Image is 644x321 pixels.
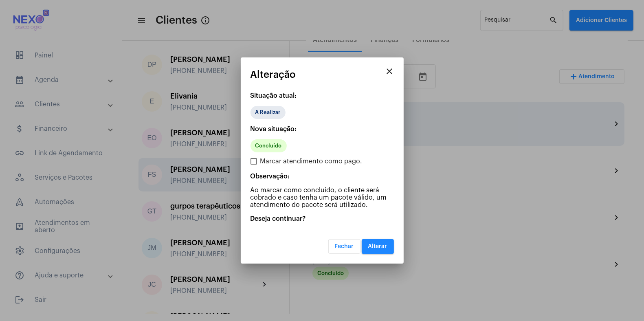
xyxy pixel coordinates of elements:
span: Fechar [335,244,354,249]
p: Observação: [251,173,394,180]
span: Marcar atendimento como pago. [260,156,363,166]
mat-chip: Concluído [251,139,287,152]
span: Alterar [368,244,387,249]
button: Fechar [328,239,360,254]
button: Alterar [362,239,394,254]
span: Alteração [251,69,296,80]
mat-icon: close [385,66,395,76]
mat-chip: A Realizar [251,106,286,119]
p: Situação atual: [251,92,394,99]
p: Nova situação: [251,125,394,133]
p: Ao marcar como concluído, o cliente será cobrado e caso tenha um pacote válido, um atendimento do... [251,187,394,209]
p: Deseja continuar? [251,215,394,222]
